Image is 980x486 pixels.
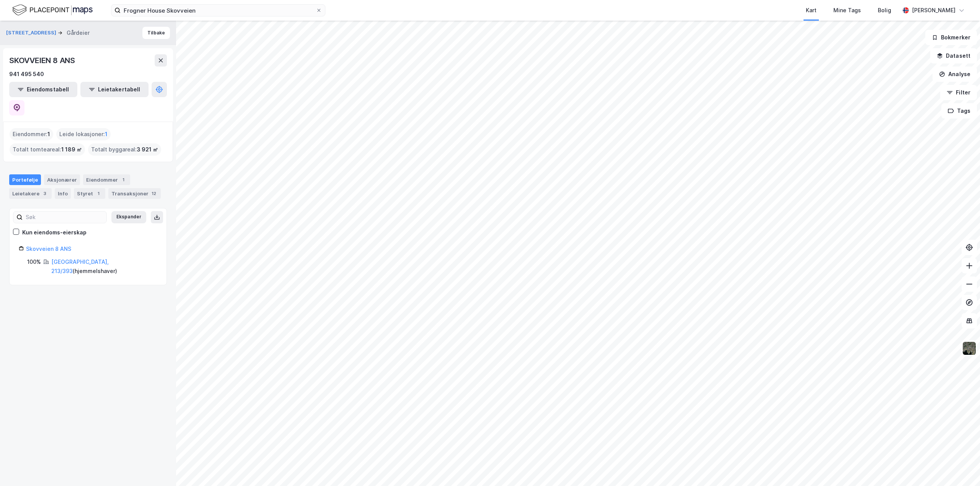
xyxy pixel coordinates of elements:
[806,6,817,15] div: Kart
[9,82,77,97] button: Eiendomstabell
[962,341,977,356] img: 9k=
[9,174,41,185] div: Portefølje
[111,211,146,223] button: Ekspander
[88,143,161,156] div: Totalt byggareal :
[67,28,90,37] div: Gårdeier
[55,188,71,199] div: Info
[108,188,161,199] div: Transaksjoner
[9,188,52,199] div: Leietakere
[119,176,127,184] div: 1
[56,128,111,140] div: Leide lokasjoner :
[22,228,87,237] div: Kun eiendoms-eierskap
[51,258,109,274] a: [GEOGRAPHIC_DATA], 213/393
[41,190,49,197] div: 3
[23,211,106,223] input: Søk
[105,130,108,139] span: 1
[51,257,157,276] div: ( hjemmelshaver )
[925,30,977,45] button: Bokmerker
[9,54,77,67] div: SKOVVEIEN 8 ANS
[933,67,977,82] button: Analyse
[12,3,93,17] img: logo.f888ab2527a4732fd821a326f86c7f29.svg
[142,27,170,39] button: Tilbake
[9,70,44,79] div: 941 495 540
[61,145,82,154] span: 1 189 ㎡
[833,6,861,15] div: Mine Tags
[27,257,41,267] div: 100%
[878,6,891,15] div: Bolig
[26,245,71,252] a: Skovveien 8 ANS
[6,29,58,37] button: [STREET_ADDRESS]
[121,5,316,16] input: Søk på adresse, matrikkel, gårdeiere, leietakere eller personer
[912,6,955,15] div: [PERSON_NAME]
[940,85,977,100] button: Filter
[47,130,50,139] span: 1
[74,188,105,199] div: Styret
[44,174,80,185] div: Aksjonærer
[930,48,977,63] button: Datasett
[137,145,158,154] span: 3 921 ㎡
[941,103,977,119] button: Tags
[80,82,149,97] button: Leietakertabell
[150,190,158,197] div: 12
[10,128,53,140] div: Eiendommer :
[10,143,85,156] div: Totalt tomteareal :
[942,449,980,486] iframe: Chat Widget
[95,190,102,197] div: 1
[83,174,130,185] div: Eiendommer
